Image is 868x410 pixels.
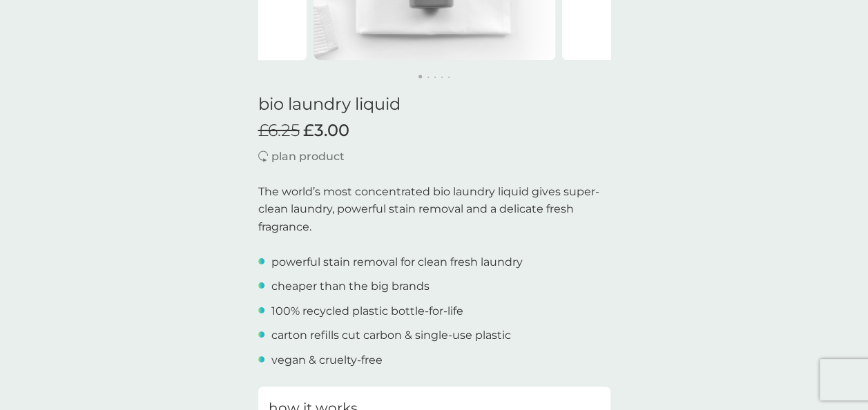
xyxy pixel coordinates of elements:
p: cheaper than the big brands [271,277,430,295]
p: The world’s most concentrated bio laundry liquid gives super-clean laundry, powerful stain remova... [258,183,610,236]
p: carton refills cut carbon & single-use plastic [271,326,511,344]
span: £3.00 [303,121,349,141]
span: £6.25 [258,121,300,141]
h1: bio laundry liquid [258,95,610,115]
p: vegan & cruelty-free [271,351,383,369]
p: 100% recycled plastic bottle-for-life [271,302,463,320]
p: powerful stain removal for clean fresh laundry [271,253,523,271]
p: plan product [271,148,345,166]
